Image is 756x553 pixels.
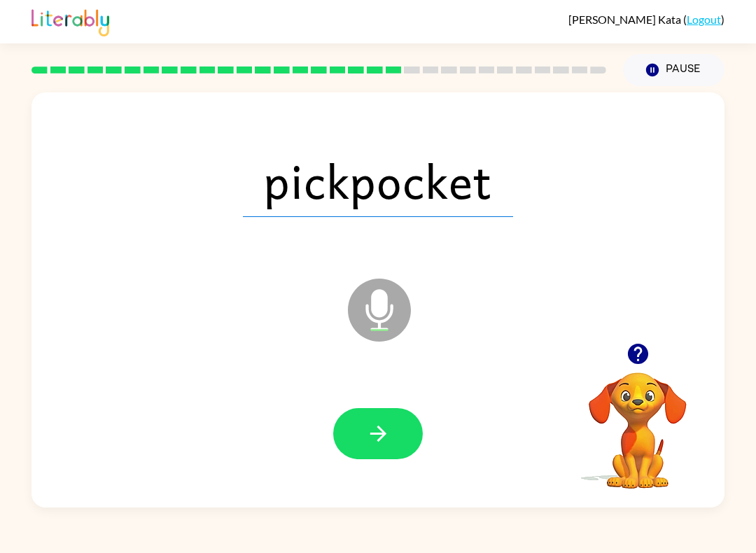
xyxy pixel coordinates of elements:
[687,13,721,26] a: Logout
[568,13,683,26] span: [PERSON_NAME] Kata
[568,351,708,491] video: Your browser must support playing .mp4 files to use Literably. Please try using another browser.
[568,13,724,26] div: ( )
[623,54,724,86] button: Pause
[31,6,109,36] img: Literably
[243,144,513,217] span: pickpocket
